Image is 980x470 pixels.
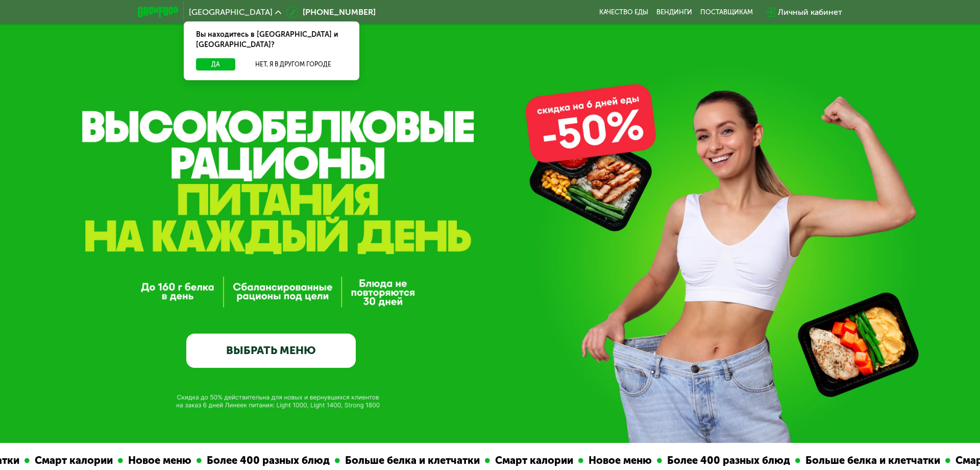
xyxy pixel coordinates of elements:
[778,6,842,18] div: Личный кабинет
[189,8,273,16] span: [GEOGRAPHIC_DATA]
[148,453,281,468] div: Более 400 разных блюд
[530,453,603,468] div: Новое меню
[186,334,356,368] a: ВЫБРАТЬ МЕНЮ
[239,58,347,70] button: Нет, я в другом городе
[700,8,753,16] div: поставщикам
[184,21,359,58] div: Вы находитесь в [GEOGRAPHIC_DATA] и [GEOGRAPHIC_DATA]?
[69,453,143,468] div: Новое меню
[286,6,376,18] a: [PHONE_NUMBER]
[286,453,431,468] div: Больше белка и клетчатки
[608,453,742,468] div: Более 400 разных блюд
[656,8,692,16] a: Вендинги
[599,8,648,16] a: Качество еды
[747,453,892,468] div: Больше белка и клетчатки
[436,453,525,468] div: Смарт калории
[196,58,235,70] button: Да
